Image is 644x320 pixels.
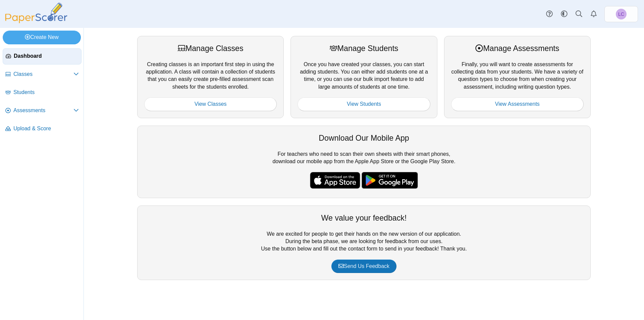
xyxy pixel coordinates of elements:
[137,36,284,118] div: Creating classes is an important first step in using the application. A class will contain a coll...
[444,36,591,118] div: Finally, you will want to create assessments for collecting data from your students. We have a va...
[13,125,79,132] span: Upload & Score
[298,97,430,111] a: View Students
[3,66,82,83] a: Classes
[618,12,624,16] span: Leah Carlson
[451,97,584,111] a: View Assessments
[144,97,277,111] a: View Classes
[3,48,82,64] a: Dashboard
[338,263,389,269] span: Send Us Feedback
[144,43,277,54] div: Manage Classes
[331,260,396,273] a: Send Us Feedback
[137,205,591,280] div: We are excited for people to get their hands on the new version of our application. During the be...
[586,7,601,21] a: Alerts
[144,133,584,143] div: Download Our Mobile App
[3,85,82,101] a: Students
[3,121,82,137] a: Upload & Score
[616,9,627,19] span: Leah Carlson
[362,172,418,189] img: google-play-badge.png
[604,6,638,22] a: Leah Carlson
[3,103,82,119] a: Assessments
[13,89,79,96] span: Students
[298,43,430,54] div: Manage Students
[3,31,81,44] a: Create New
[137,126,591,198] div: For teachers who need to scan their own sheets with their smart phones, download our mobile app f...
[3,3,70,23] img: PaperScorer
[290,36,437,118] div: Once you have created your classes, you can start adding students. You can either add students on...
[310,172,360,189] img: apple-store-badge.svg
[13,107,73,114] span: Assessments
[451,43,584,54] div: Manage Assessments
[144,213,584,223] div: We value your feedback!
[3,18,70,24] a: PaperScorer
[14,52,78,60] span: Dashboard
[13,71,73,78] span: Classes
